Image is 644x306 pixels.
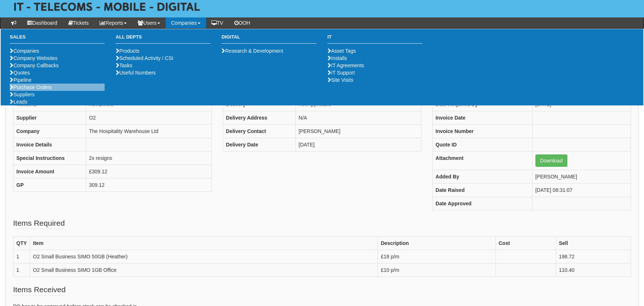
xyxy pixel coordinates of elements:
td: £10 p/m [378,263,495,277]
th: GP [13,178,86,192]
a: Purchase Orders [10,84,52,90]
th: Invoice Amount [13,165,86,178]
td: 198.72 [556,250,631,263]
td: The Hospitality Warehouse Ltd [86,125,212,138]
td: 110.40 [556,263,631,277]
th: Cost [495,237,556,250]
th: Invoice Number [432,125,532,138]
th: Delivery Date [223,138,295,152]
td: [PERSON_NAME] [295,125,421,138]
a: TV [206,17,229,28]
td: 309.12 [86,178,212,192]
td: 1 [13,263,30,277]
a: Research & Development [222,48,283,54]
a: Tasks [116,63,132,68]
a: Useful Numbers [116,70,155,76]
a: Asset Tags [327,48,356,54]
th: QTY [13,237,30,250]
a: Suppliers [10,92,35,97]
legend: Items Required [13,218,65,229]
td: [DATE] 08:31:07 [532,184,631,197]
a: Download [535,154,567,167]
th: Special Instructions [13,152,86,165]
th: Sell [556,237,631,250]
th: Supplier [13,111,86,125]
a: IT Support [327,70,355,76]
legend: Items Received [13,284,66,295]
a: Products [116,48,139,54]
td: O2 Small Business SIMO 1GB Office [30,263,378,277]
th: Invoice Date [432,111,532,125]
td: 2x resigns [86,152,212,165]
td: N/A [295,111,421,125]
a: Scheduled Activity / CSI [116,55,173,61]
th: Company [13,125,86,138]
td: O2 Small Business SIMO 50GB (Heather) [30,250,378,263]
th: Date Approved [432,197,532,210]
a: OOH [229,17,256,28]
td: £309.12 [86,165,212,178]
a: IT Agreements [327,63,364,68]
th: Invoice Details [13,138,86,152]
th: Quote ID [432,138,532,152]
a: Site Visits [327,77,353,83]
th: Added By [432,170,532,184]
a: Companies [166,17,206,28]
h3: Sales [10,35,105,44]
a: Company Websites [10,55,57,61]
th: Description [378,237,495,250]
a: Company Callbacks [10,63,59,68]
a: Pipeline [10,77,32,83]
h3: Digital [222,35,316,44]
td: [PERSON_NAME] [532,170,631,184]
h3: All Depts [116,35,210,44]
a: Tickets [63,17,94,28]
a: Quotes [10,70,30,76]
th: Date Raised [432,184,532,197]
th: Delivery Contact [223,125,295,138]
td: 1 [13,250,30,263]
a: Dashboard [22,17,63,28]
th: Delivery Address [223,111,295,125]
a: Installs [327,55,347,61]
a: Users [132,17,166,28]
h3: IT [327,35,422,44]
a: Reports [94,17,132,28]
td: £18 p/m [378,250,495,263]
td: [DATE] [295,138,421,152]
th: Attachment [432,152,532,170]
th: Item [30,237,378,250]
a: Leads [10,99,27,105]
td: O2 [86,111,212,125]
a: Companies [10,48,39,54]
